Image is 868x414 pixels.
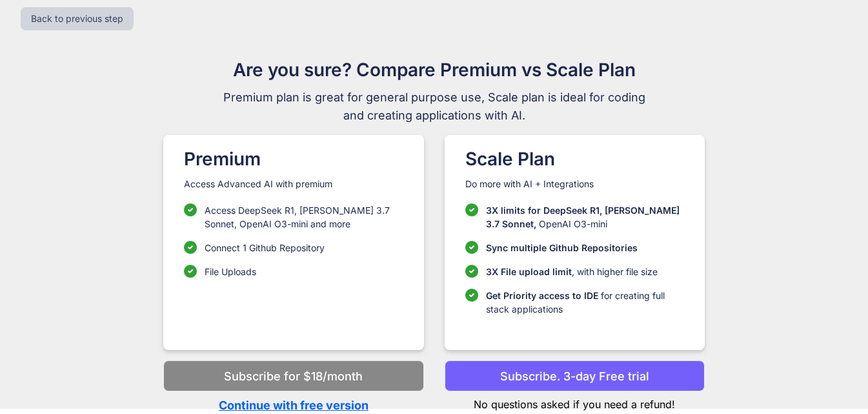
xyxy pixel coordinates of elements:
[445,391,705,412] p: No questions asked if you need a refund!
[486,290,598,301] span: Get Priority access to IDE
[217,56,651,83] h1: Are you sure? Compare Premium vs Scale Plan
[224,367,363,385] p: Subscribe for $18/month
[184,265,197,278] img: checklist
[486,203,684,231] p: OpenAI O3-mini
[486,289,684,316] p: for creating full stack applications
[465,241,478,254] img: checklist
[486,265,658,278] p: , with higher file size
[486,241,638,254] p: Sync multiple Github Repositories
[184,203,197,216] img: checklist
[163,397,423,414] p: Continue with free version
[217,88,651,125] span: Premium plan is great for general purpose use, Scale plan is ideal for coding and creating applic...
[184,241,197,254] img: checklist
[465,178,684,191] p: Do more with AI + Integrations
[205,265,256,278] p: File Uploads
[465,145,684,172] h1: Scale Plan
[445,360,705,391] button: Subscribe. 3-day Free trial
[486,205,680,229] span: 3X limits for DeepSeek R1, [PERSON_NAME] 3.7 Sonnet,
[500,367,649,385] p: Subscribe. 3-day Free trial
[465,289,478,302] img: checklist
[465,203,478,216] img: checklist
[205,241,325,254] p: Connect 1 Github Repository
[163,360,423,391] button: Subscribe for $18/month
[184,178,403,191] p: Access Advanced AI with premium
[465,265,478,278] img: checklist
[184,145,403,172] h1: Premium
[205,203,403,231] p: Access DeepSeek R1, [PERSON_NAME] 3.7 Sonnet, OpenAI O3-mini and more
[486,266,572,277] span: 3X File upload limit
[21,7,134,30] button: Back to previous step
